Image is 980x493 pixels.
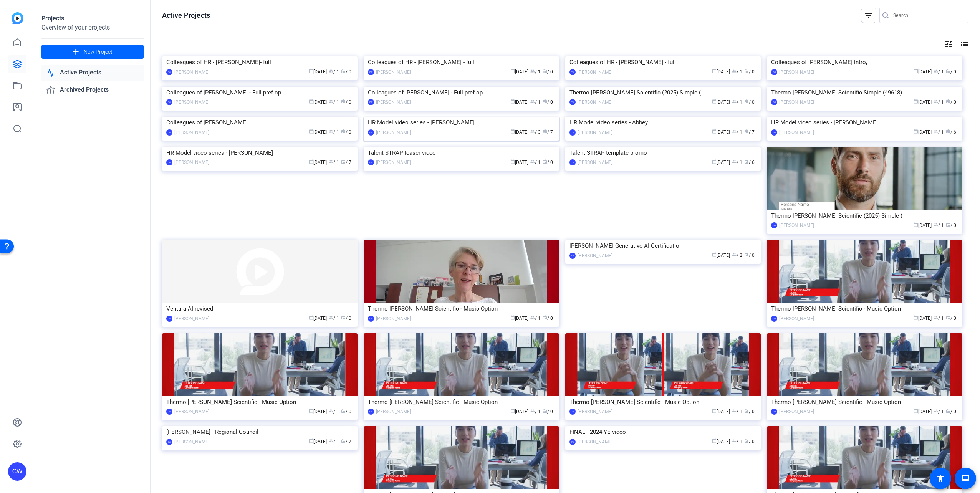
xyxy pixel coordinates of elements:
span: / 6 [744,160,755,165]
span: group [329,69,333,73]
div: CW [368,316,374,322]
span: group [934,99,938,104]
span: / 1 [329,129,339,135]
span: [DATE] [712,69,730,74]
div: [PERSON_NAME] [174,408,209,415]
span: [DATE] [712,160,730,165]
span: / 1 [530,160,541,165]
button: New Project [41,45,144,59]
span: calendar_today [309,409,313,413]
span: radio [744,99,749,104]
div: [PERSON_NAME] [376,68,411,76]
span: calendar_today [309,315,313,320]
div: [PERSON_NAME] [578,129,612,136]
span: [DATE] [309,69,327,74]
span: radio [946,315,950,320]
span: / 0 [341,69,351,74]
span: calendar_today [914,99,918,104]
div: Talent STRAP template promo [569,147,757,159]
a: Archived Projects [41,82,144,98]
a: Active Projects [41,65,144,81]
span: / 1 [329,99,339,105]
div: Thermo [PERSON_NAME] Scientific (2025) Simple ( [569,87,757,98]
div: [PERSON_NAME] [779,68,814,76]
h1: Active Projects [162,11,210,20]
div: HR Model video series - [PERSON_NAME] [166,147,353,159]
span: group [934,409,938,413]
span: group [732,159,737,164]
div: CW [368,159,374,165]
img: blue-gradient.svg [12,12,23,24]
span: / 1 [934,99,944,105]
div: Ventura AI revised [166,303,353,314]
span: / 0 [744,99,755,105]
span: calendar_today [309,438,313,443]
span: / 0 [543,316,553,321]
div: [PERSON_NAME] [578,408,612,415]
span: calendar_today [510,99,515,104]
span: / 1 [732,99,742,105]
span: group [530,99,535,104]
span: group [530,129,535,134]
span: / 2 [732,253,742,258]
div: Projects [41,14,144,23]
span: / 0 [744,253,755,258]
span: / 0 [543,409,553,414]
div: [PERSON_NAME] [779,222,814,229]
div: [PERSON_NAME] [578,252,612,260]
span: [DATE] [510,129,528,135]
span: calendar_today [914,222,918,227]
span: [DATE] [309,409,327,414]
div: [PERSON_NAME] [376,98,411,106]
div: CW [771,99,777,105]
span: calendar_today [309,159,313,164]
span: / 7 [341,439,351,444]
span: group [329,129,333,134]
span: [DATE] [510,160,528,165]
span: [DATE] [914,99,932,105]
span: radio [543,129,547,134]
span: [DATE] [914,129,932,135]
span: / 1 [329,160,339,165]
span: group [530,409,535,413]
div: CW [368,99,374,105]
span: radio [341,315,346,320]
span: calendar_today [914,409,918,413]
span: / 0 [744,69,755,74]
div: CW [166,99,172,105]
span: group [732,99,737,104]
div: Thermo [PERSON_NAME] Scientific (2025) Simple ( [771,210,958,222]
div: CW [368,409,374,415]
span: [DATE] [309,99,327,105]
div: [PERSON_NAME] [376,159,411,166]
span: radio [946,409,950,413]
span: [DATE] [510,99,528,105]
div: [PERSON_NAME] [779,315,814,323]
div: Colleagues of [PERSON_NAME] - Full pref op [166,87,353,98]
div: [PERSON_NAME] [174,68,209,76]
span: / 1 [530,409,541,414]
div: CW [166,69,172,75]
span: / 1 [732,439,742,444]
span: [DATE] [510,69,528,74]
div: CW [569,99,576,105]
div: Talent STRAP teaser video [368,147,555,159]
span: [DATE] [914,316,932,321]
div: HR Model video series - [PERSON_NAME] [771,117,958,128]
mat-icon: filter_list [864,11,873,20]
span: [DATE] [309,129,327,135]
span: / 1 [329,316,339,321]
div: Colleagues of HR - [PERSON_NAME] - full [368,56,555,68]
span: group [732,409,737,413]
div: Colleagues of [PERSON_NAME] intro, [771,56,958,68]
div: CW [166,439,172,445]
div: CW [771,409,777,415]
div: CW [166,409,172,415]
div: [PERSON_NAME] [578,68,612,76]
span: group [732,69,737,73]
span: / 0 [946,69,956,74]
span: / 1 [530,69,541,74]
span: / 1 [732,69,742,74]
div: [PERSON_NAME] [578,159,612,166]
div: CW [166,129,172,136]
